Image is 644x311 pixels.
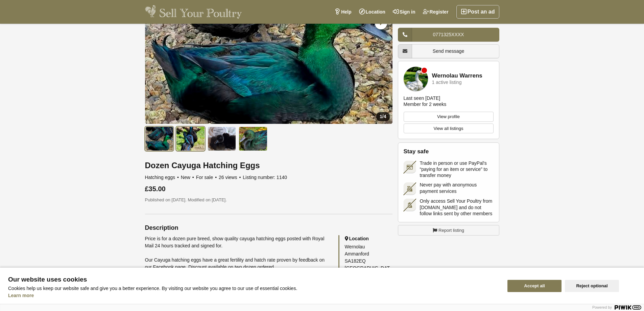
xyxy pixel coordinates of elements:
[8,276,499,283] span: Our website uses cookies
[145,127,174,151] img: Dozen Cayuga Hatching Eggs - 1
[432,73,482,79] a: Wernolau Warrens
[404,112,494,122] a: View profile
[404,101,447,107] div: Member for 2 weeks
[145,185,392,193] div: £35.00
[145,224,392,231] h2: Description
[208,127,236,151] img: Dozen Cayuga Hatching Eggs - 3
[145,175,180,180] span: Hatching eggs
[404,95,440,101] div: Last seen [DATE]
[565,280,619,292] button: Reject optional
[243,175,287,180] span: Listing number: 1140
[433,32,464,37] span: 0771325XXXX
[196,175,217,180] span: For sale
[219,175,241,180] span: 26 views
[404,67,428,91] img: Wernolau Warrens
[384,114,386,119] span: 4
[176,127,205,151] img: Dozen Cayuga Hatching Eggs - 2
[145,161,392,170] h1: Dozen Cayuga Hatching Eggs
[592,305,612,309] span: Powered by
[398,28,499,42] a: 0771325XXXX
[422,68,427,73] div: Member is offline
[376,112,389,121] div: /
[239,127,267,151] img: Dozen Cayuga Hatching Eggs - 4
[404,124,494,134] a: View all listings
[145,5,242,19] img: Sell Your Poultry
[8,293,34,298] a: Learn more
[420,182,494,194] span: Never pay with anonymous payment services
[145,235,332,271] div: Price is for a dozen pure breed, show quality cayuga hatching eggs posted with Royal Mail 24 hour...
[389,5,419,19] a: Sign in
[345,235,392,242] h2: Location
[420,198,494,217] span: Only access Sell Your Poultry from [DOMAIN_NAME] and do not follow links sent by other members
[404,148,494,155] h2: Stay safe
[380,114,382,119] span: 1
[8,286,499,291] p: Cookies help us keep our website safe and give you a better experience. By visiting our website y...
[355,5,389,19] a: Location
[345,243,392,293] div: Wernolau Ammanford SA182EQ [GEOGRAPHIC_DATA] [GEOGRAPHIC_DATA]
[398,44,499,58] a: Send message
[420,160,494,179] span: Trade in person or use PayPal's “paying for an item or service” to transfer money
[456,5,499,19] a: Post an ad
[419,5,452,19] a: Register
[398,225,499,236] a: Report listing
[433,48,464,54] span: Send message
[507,280,562,292] button: Accept all
[181,175,195,180] span: New
[432,80,462,85] div: 1 active listing
[438,227,464,234] span: Report listing
[145,197,392,203] p: Published on [DATE]. Modified on [DATE].
[331,5,355,19] a: Help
